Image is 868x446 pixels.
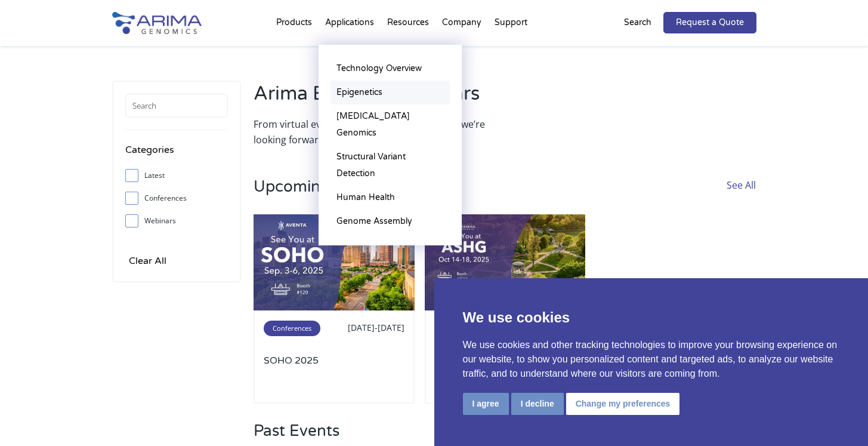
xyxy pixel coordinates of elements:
[125,253,170,269] input: Clear All
[330,104,450,145] a: [MEDICAL_DATA] Genomics
[463,338,840,381] p: We use cookies and other tracking technologies to improve your browsing experience on our website...
[125,212,228,230] label: Webinars
[330,210,450,233] a: Genome Assembly
[663,12,756,33] a: Request a Quote
[727,177,756,214] a: See All
[254,81,499,116] h2: Arima Events & Webinars
[511,393,564,415] button: I decline
[463,393,509,415] button: I agree
[330,145,450,186] a: Structural Variant Detection
[264,354,404,393] a: SOHO 2025
[330,186,450,210] a: Human Health
[125,167,228,184] label: Latest
[463,307,840,328] p: We use cookies
[125,142,228,167] h4: Categories
[425,214,586,311] img: ashg-2025-500x300.jpg
[624,15,651,30] p: Search
[566,393,680,415] button: Change my preferences
[330,81,450,104] a: Epigenetics
[348,322,404,333] span: [DATE]-[DATE]
[125,94,228,118] input: Search
[254,214,415,311] img: SOHO-2025-500x300.jpg
[254,116,499,147] p: From virtual events to in-person conferences, we’re looking forward to connecting with you.
[254,177,384,214] h3: Upcoming Events
[125,189,228,207] label: Conferences
[330,57,450,81] a: Technology Overview
[112,12,202,34] img: Arima-Genomics-logo
[264,321,320,336] span: Conferences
